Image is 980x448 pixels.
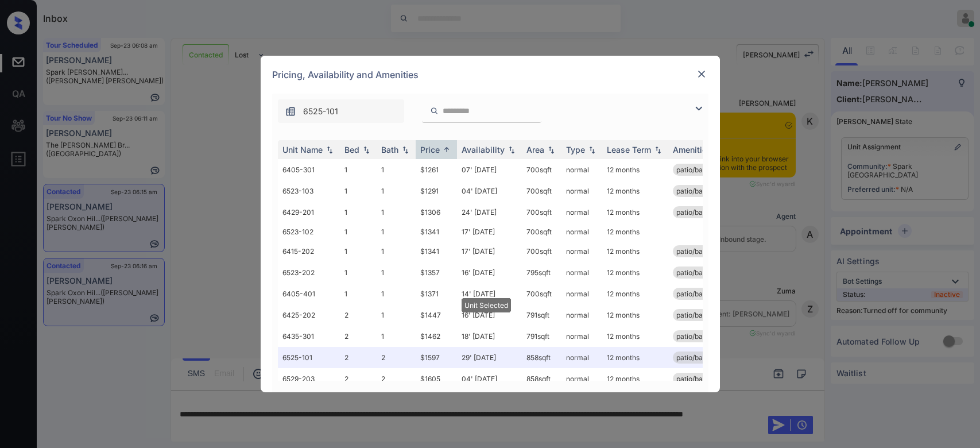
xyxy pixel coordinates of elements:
td: 12 months [602,180,668,202]
td: 6425-202 [278,304,340,326]
div: Pricing, Availability and Amenities [261,56,720,94]
td: $1371 [416,283,457,304]
span: patio/balcony [676,289,721,298]
span: patio/balcony [676,165,721,174]
td: 700 sqft [522,180,561,202]
td: 1 [340,202,377,223]
img: sorting [506,146,517,154]
td: 12 months [602,326,668,347]
img: sorting [441,145,452,154]
td: normal [561,202,602,223]
td: 12 months [602,202,668,223]
td: 6523-103 [278,180,340,202]
td: 1 [377,326,416,347]
span: patio/balcony [676,187,721,195]
td: 1 [377,159,416,180]
td: 1 [340,159,377,180]
td: 1 [340,283,377,304]
td: normal [561,223,602,241]
td: 858 sqft [522,347,561,368]
td: normal [561,304,602,326]
img: sorting [652,146,664,154]
td: 6529-203 [278,368,340,389]
td: normal [561,368,602,389]
td: $1291 [416,180,457,202]
td: 12 months [602,283,668,304]
td: 07' [DATE] [457,159,522,180]
div: Amenities [673,145,711,155]
img: sorting [324,146,335,154]
td: 795 sqft [522,262,561,283]
img: icon-zuma [285,106,296,117]
div: Bath [381,145,398,155]
div: Unit Name [282,145,323,155]
td: 12 months [602,368,668,389]
td: 1 [377,304,416,326]
td: 6429-201 [278,202,340,223]
td: $1447 [416,304,457,326]
td: 1 [340,223,377,241]
td: 1 [377,223,416,241]
span: patio/balcony [676,311,721,319]
td: 16' [DATE] [457,262,522,283]
td: 1 [377,180,416,202]
td: 18' [DATE] [457,326,522,347]
td: normal [561,180,602,202]
img: icon-zuma [692,102,706,115]
td: 1 [377,241,416,262]
td: 17' [DATE] [457,241,522,262]
td: 700 sqft [522,283,561,304]
td: 12 months [602,347,668,368]
div: Area [526,145,544,155]
td: 858 sqft [522,368,561,389]
img: sorting [361,146,372,154]
td: 700 sqft [522,223,561,241]
td: 791 sqft [522,304,561,326]
td: 1 [340,241,377,262]
td: 700 sqft [522,159,561,180]
td: 12 months [602,304,668,326]
td: 12 months [602,262,668,283]
div: Type [566,145,585,155]
div: Price [420,145,440,155]
span: patio/balcony [676,208,721,217]
td: $1261 [416,159,457,180]
td: $1357 [416,262,457,283]
td: 12 months [602,223,668,241]
td: normal [561,347,602,368]
div: Lease Term [607,145,651,155]
td: normal [561,262,602,283]
td: 6415-202 [278,241,340,262]
td: 24' [DATE] [457,202,522,223]
td: $1306 [416,202,457,223]
td: 2 [340,326,377,347]
td: 6523-202 [278,262,340,283]
td: 12 months [602,241,668,262]
td: 14' [DATE] [457,283,522,304]
td: normal [561,283,602,304]
img: icon-zuma [430,106,439,116]
td: 2 [377,347,416,368]
img: sorting [545,146,557,154]
td: 6405-401 [278,283,340,304]
td: 2 [340,368,377,389]
td: 04' [DATE] [457,180,522,202]
td: 1 [377,262,416,283]
td: $1341 [416,241,457,262]
td: 04' [DATE] [457,368,522,389]
td: 1 [340,180,377,202]
td: $1462 [416,326,457,347]
td: 29' [DATE] [457,347,522,368]
td: 17' [DATE] [457,223,522,241]
td: 2 [340,347,377,368]
img: close [696,68,707,80]
td: 6523-102 [278,223,340,241]
div: Availability [462,145,505,155]
td: 2 [377,368,416,389]
span: 6525-101 [303,105,338,118]
td: $1597 [416,347,457,368]
td: 1 [377,202,416,223]
td: $1341 [416,223,457,241]
div: Bed [344,145,359,155]
span: patio/balcony [676,353,721,362]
